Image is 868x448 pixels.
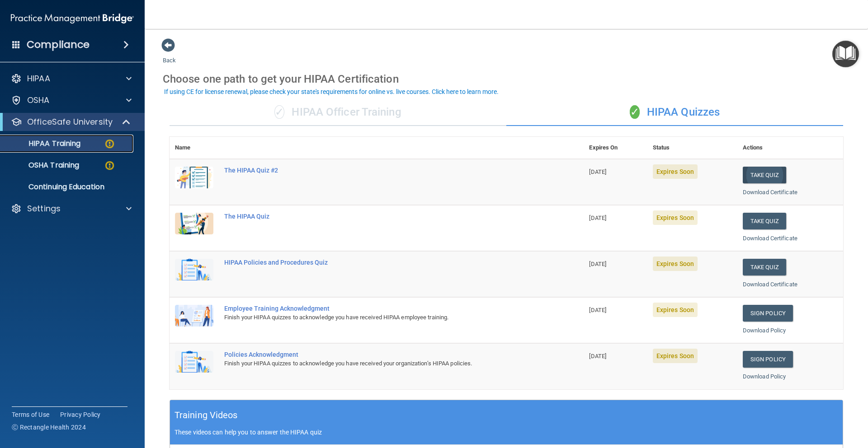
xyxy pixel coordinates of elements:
[589,168,606,175] span: [DATE]
[743,167,786,183] button: Take Quiz
[832,41,859,67] button: Open Resource Center
[11,73,132,84] a: HIPAA
[737,137,843,159] th: Actions
[647,137,737,159] th: Status
[224,305,538,312] div: Employee Training Acknowledgment
[11,9,134,28] img: PMB logo
[27,203,61,214] p: Settings
[224,259,538,266] div: HIPAA Policies and Procedures Quiz
[224,312,538,323] div: Finish your HIPAA quizzes to acknowledge you have received HIPAA employee training.
[11,95,132,106] a: OSHA
[589,353,606,359] span: [DATE]
[743,235,797,242] a: Download Certificate
[743,305,793,322] a: Sign Policy
[27,38,90,51] h4: Compliance
[743,373,786,380] a: Download Policy
[12,423,86,432] span: Ⓒ Rectangle Health 2024
[743,213,786,229] button: Take Quiz
[589,307,606,313] span: [DATE]
[506,99,843,126] div: HIPAA Quizzes
[170,137,219,159] th: Name
[653,164,698,179] span: Expires Soon
[11,203,132,214] a: Settings
[743,189,797,196] a: Download Certificate
[27,73,50,84] p: HIPAA
[175,407,238,423] h5: Training Videos
[6,182,129,191] p: Continuing Education
[12,410,49,419] a: Terms of Use
[164,89,499,95] div: If using CE for license renewal, please check your state's requirements for online vs. live cours...
[630,105,640,119] span: ✓
[6,161,79,170] p: OSHA Training
[743,351,793,368] a: Sign Policy
[589,215,606,221] span: [DATE]
[170,99,506,126] div: HIPAA Officer Training
[274,105,284,119] span: ✓
[163,87,500,96] button: If using CE for license renewal, please check your state's requirements for online vs. live cours...
[6,139,80,148] p: HIPAA Training
[11,117,131,127] a: OfficeSafe University
[589,261,606,267] span: [DATE]
[104,160,115,171] img: warning-circle.0cc9ac19.png
[104,138,115,149] img: warning-circle.0cc9ac19.png
[743,281,797,288] a: Download Certificate
[27,95,50,106] p: OSHA
[163,46,176,64] a: Back
[224,167,538,174] div: The HIPAA Quiz #2
[224,358,538,369] div: Finish your HIPAA quizzes to acknowledge you have received your organization’s HIPAA policies.
[653,303,698,317] span: Expires Soon
[653,210,698,225] span: Expires Soon
[224,213,538,220] div: The HIPAA Quiz
[653,349,698,363] span: Expires Soon
[224,351,538,358] div: Policies Acknowledgment
[175,429,838,436] p: These videos can help you to answer the HIPAA quiz
[27,117,113,127] p: OfficeSafe University
[743,327,786,334] a: Download Policy
[60,410,101,419] a: Privacy Policy
[653,257,698,271] span: Expires Soon
[584,137,647,159] th: Expires On
[163,66,850,92] div: Choose one path to get your HIPAA Certification
[743,259,786,275] button: Take Quiz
